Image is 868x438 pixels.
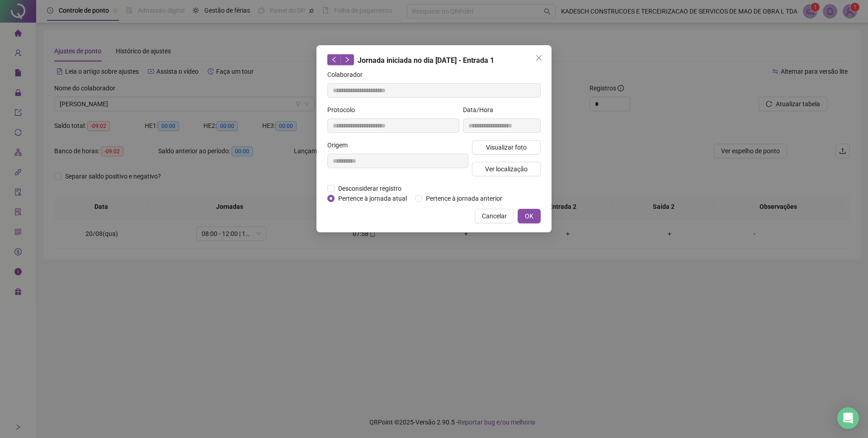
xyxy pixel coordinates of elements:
button: left [327,54,341,65]
label: Protocolo [327,105,361,115]
button: Close [532,51,546,65]
span: OK [525,211,533,221]
span: Pertence à jornada atual [335,193,410,203]
button: Ver localização [472,162,541,176]
div: Open Intercom Messenger [837,407,859,429]
button: right [340,54,354,65]
span: close [535,54,542,61]
button: Cancelar [475,209,514,223]
span: Desconsiderar registro [335,184,405,193]
span: right [344,57,350,63]
label: Colaborador [327,70,368,80]
button: OK [518,209,541,223]
button: Visualizar foto [472,140,541,155]
span: Pertence à jornada anterior [422,193,506,203]
span: Cancelar [482,211,507,221]
label: Origem [327,140,354,150]
div: Jornada iniciada no dia [DATE] - Entrada 1 [327,54,541,66]
span: left [331,57,337,63]
span: Visualizar foto [486,142,527,152]
label: Data/Hora [463,105,499,115]
span: Ver localização [485,164,528,174]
